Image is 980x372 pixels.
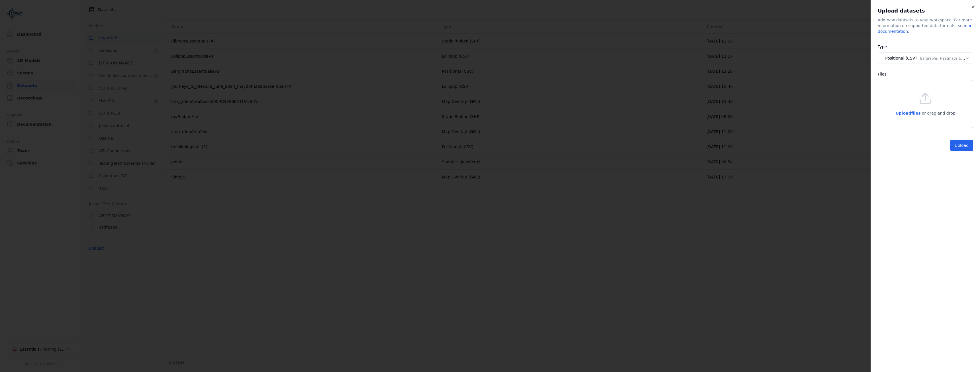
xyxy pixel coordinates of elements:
div: Add new datasets to your workspace. For more information on supported data formats, see . [878,17,973,34]
p: or drag and drop [921,110,955,117]
span: Upload files [895,111,920,115]
button: Upload [950,140,973,151]
label: Type [878,44,887,49]
label: Files [878,72,887,76]
h2: Upload datasets [878,7,973,15]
